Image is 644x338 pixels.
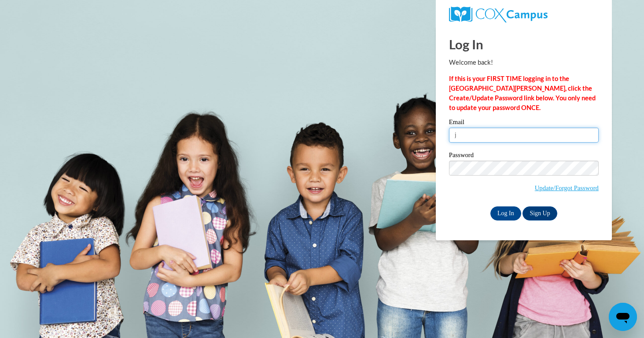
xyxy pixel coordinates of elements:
[449,152,599,161] label: Password
[490,206,521,220] input: Log In
[449,75,596,111] strong: If this is your FIRST TIME logging in to the [GEOGRAPHIC_DATA][PERSON_NAME], click the Create/Upd...
[449,7,548,22] img: COX Campus
[449,119,599,128] label: Email
[449,7,599,22] a: COX Campus
[449,58,599,67] p: Welcome back!
[535,184,599,191] a: Update/Forgot Password
[609,303,637,331] iframe: Button to launch messaging window
[449,35,599,53] h1: Log In
[523,206,557,220] a: Sign Up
